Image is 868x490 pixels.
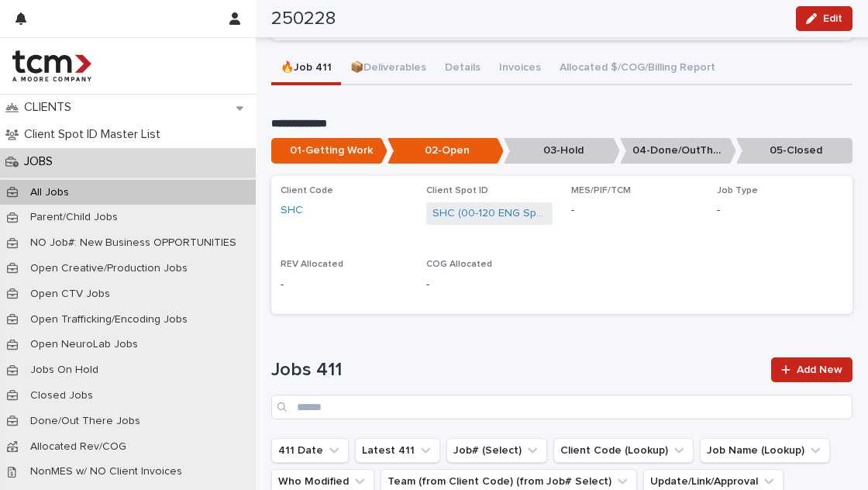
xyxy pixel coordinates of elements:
button: 📦Deliverables [341,53,436,85]
p: 02-Open [387,138,504,164]
p: All Jobs [18,186,81,199]
button: Latest 411 [355,438,440,463]
button: 411 Date [271,438,349,463]
a: Add New [771,357,852,382]
p: Open Trafficking/Encoding Jobs [18,313,200,326]
p: Done/Out There Jobs [18,415,153,428]
button: Allocated $/COG/Billing Report [550,53,725,85]
a: SHC (00-120 ENG Spots) [432,205,547,222]
span: COG Allocated [426,260,492,269]
p: CLIENTS [18,100,84,115]
p: - [426,277,553,293]
p: Client Spot ID Master List [18,127,173,142]
span: REV Allocated [281,260,343,269]
p: NonMES w/ NO Client Invoices [18,465,195,478]
button: Edit [796,6,852,31]
button: Job# (Select) [446,438,547,463]
p: Jobs On Hold [18,364,111,377]
p: Open Creative/Production Jobs [18,262,200,275]
button: Job Name (Lookup) [700,438,830,463]
p: JOBS [18,154,65,169]
span: Add New [797,364,842,375]
span: Job Type [717,186,758,195]
p: Open NeuroLab Jobs [18,338,150,351]
img: 4hMmSqQkux38exxPVZHQ [12,50,91,81]
p: 05-Closed [736,138,852,164]
p: - [281,277,408,293]
h2: 250228 [271,8,336,30]
a: SHC [281,202,303,219]
p: NO Job#: New Business OPPORTUNITIES [18,236,249,250]
p: 04-Done/OutThere [620,138,736,164]
p: 01-Getting Work [271,138,387,164]
h1: Jobs 411 [271,359,762,381]
p: Allocated Rev/COG [18,440,139,454]
p: Open CTV Jobs [18,288,122,301]
span: Client Spot ID [426,186,488,195]
span: Client Code [281,186,333,195]
button: Client Code (Lookup) [553,438,694,463]
p: Parent/Child Jobs [18,211,130,224]
span: MES/PIF/TCM [571,186,631,195]
button: 🔥Job 411 [271,53,341,85]
button: Invoices [490,53,550,85]
p: 03-Hold [504,138,620,164]
button: Details [436,53,490,85]
p: Closed Jobs [18,389,105,402]
p: - [717,202,844,219]
span: Edit [823,13,842,24]
p: - [571,202,698,219]
input: Search [271,395,852,419]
